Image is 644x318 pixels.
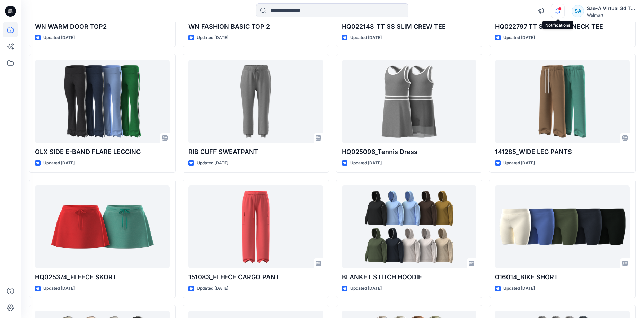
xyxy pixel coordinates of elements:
[35,185,170,269] a: HQ025374_FLEECE SKORT
[495,22,630,31] p: HQ022797_TT SS SLIM V NECK TEE
[43,285,75,292] p: Updated [DATE]
[587,4,635,12] div: Sae-A Virtual 3d Team
[342,60,477,143] a: HQ025096_Tennis Dress
[587,12,635,18] div: Walmart
[342,22,477,31] p: HQ022148_TT SS SLIM CREW TEE
[495,272,630,282] p: 016014_BIKE SHORT
[197,34,228,42] p: Updated [DATE]
[495,147,630,157] p: 141285_WIDE LEG PANTS
[188,147,323,157] p: RIB CUFF SWEATPANT
[342,272,477,282] p: BLANKET STITCH HOODIE
[503,34,535,42] p: Updated [DATE]
[188,272,323,282] p: 151083_FLEECE CARGO PANT
[188,22,323,31] p: WN FASHION BASIC TOP 2
[43,160,75,167] p: Updated [DATE]
[197,285,228,292] p: Updated [DATE]
[503,160,535,167] p: Updated [DATE]
[43,34,75,42] p: Updated [DATE]
[197,160,228,167] p: Updated [DATE]
[342,185,477,269] a: BLANKET STITCH HOODIE
[35,60,170,143] a: OLX SIDE E-BAND FLARE LEGGING
[188,60,323,143] a: RIB CUFF SWEATPANT
[350,34,382,42] p: Updated [DATE]
[572,5,584,17] div: SA
[342,147,477,157] p: HQ025096_Tennis Dress
[503,285,535,292] p: Updated [DATE]
[35,147,170,157] p: OLX SIDE E-BAND FLARE LEGGING
[350,160,382,167] p: Updated [DATE]
[495,60,630,143] a: 141285_WIDE LEG PANTS
[188,185,323,269] a: 151083_FLEECE CARGO PANT
[495,185,630,269] a: 016014_BIKE SHORT
[35,22,170,31] p: WN WARM DOOR TOP2
[35,272,170,282] p: HQ025374_FLEECE SKORT
[350,285,382,292] p: Updated [DATE]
